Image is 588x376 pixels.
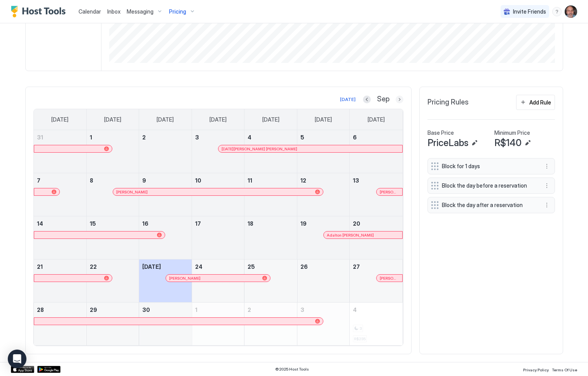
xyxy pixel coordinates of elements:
[90,306,97,313] span: 29
[202,109,234,130] a: Wednesday
[255,109,287,130] a: Thursday
[34,130,87,173] td: August 31, 2025
[300,263,308,270] span: 26
[244,303,297,317] a: October 2, 2025
[244,259,297,274] a: September 25, 2025
[529,98,551,106] div: Add Rule
[350,216,402,231] a: September 20, 2025
[350,259,403,303] td: September 27, 2025
[86,216,139,259] td: September 15, 2025
[149,109,181,130] a: Tuesday
[37,306,44,313] span: 28
[169,8,186,15] span: Pricing
[195,220,201,227] span: 17
[90,263,97,270] span: 22
[11,366,34,373] a: App Store
[157,116,174,123] span: [DATE]
[195,134,199,141] span: 3
[87,259,139,274] a: September 22, 2025
[380,276,399,281] span: [PERSON_NAME]
[142,306,150,313] span: 30
[340,96,356,103] div: [DATE]
[300,220,307,227] span: 19
[87,303,139,317] a: September 29, 2025
[297,303,350,317] a: October 3, 2025
[244,130,297,144] a: September 4, 2025
[275,367,309,372] span: © 2025 Host Tools
[315,116,332,123] span: [DATE]
[442,163,534,170] span: Block for 1 days
[195,177,201,184] span: 10
[427,137,468,149] span: PriceLabs
[192,173,244,188] a: September 10, 2025
[327,233,374,238] span: Adalton [PERSON_NAME]
[209,116,227,123] span: [DATE]
[37,366,61,373] a: Google Play Store
[523,138,532,148] button: Edit
[11,6,69,17] a: Host Tools Logo
[244,130,297,173] td: September 4, 2025
[368,116,385,123] span: [DATE]
[192,259,244,274] a: September 24, 2025
[127,8,154,15] span: Messaging
[350,216,403,259] td: September 20, 2025
[195,263,202,270] span: 24
[494,137,522,149] span: R$140
[523,367,549,372] span: Privacy Policy
[300,306,304,313] span: 3
[244,259,297,303] td: September 25, 2025
[79,8,101,15] span: Calendar
[353,263,360,270] span: 27
[350,173,402,188] a: September 13, 2025
[297,130,350,173] td: September 5, 2025
[86,259,139,303] td: September 22, 2025
[542,162,551,171] button: More options
[139,303,192,317] a: September 30, 2025
[34,259,87,303] td: September 21, 2025
[192,259,244,303] td: September 24, 2025
[542,181,551,190] div: menu
[248,177,252,184] span: 11
[350,303,402,317] a: October 4, 2025
[37,220,43,227] span: 14
[142,134,146,141] span: 2
[442,182,534,189] span: Block the day before a reservation
[542,200,551,210] div: menu
[192,303,244,346] td: October 1, 2025
[192,173,244,216] td: September 10, 2025
[34,259,86,274] a: September 21, 2025
[353,134,357,141] span: 6
[169,276,201,281] span: [PERSON_NAME]
[297,259,350,274] a: September 26, 2025
[142,177,146,184] span: 9
[139,259,192,303] td: September 23, 2025
[380,190,399,195] div: [PERSON_NAME]
[353,177,359,184] span: 13
[192,216,244,231] a: September 17, 2025
[107,8,120,15] span: Inbox
[297,173,350,188] a: September 12, 2025
[542,200,551,210] button: More options
[34,130,86,144] a: August 31, 2025
[37,134,43,141] span: 31
[565,5,577,18] div: User profile
[427,98,469,107] span: Pricing Rules
[192,303,244,317] a: October 1, 2025
[552,365,577,373] a: Terms Of Use
[86,130,139,173] td: September 1, 2025
[139,216,192,259] td: September 16, 2025
[34,173,87,216] td: September 7, 2025
[192,130,244,173] td: September 3, 2025
[363,96,371,103] button: Previous month
[139,216,192,231] a: September 16, 2025
[86,173,139,216] td: September 8, 2025
[90,177,93,184] span: 8
[87,173,139,188] a: September 8, 2025
[116,190,319,195] div: [PERSON_NAME]
[248,134,251,141] span: 4
[244,173,297,216] td: September 11, 2025
[104,116,121,123] span: [DATE]
[244,216,297,231] a: September 18, 2025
